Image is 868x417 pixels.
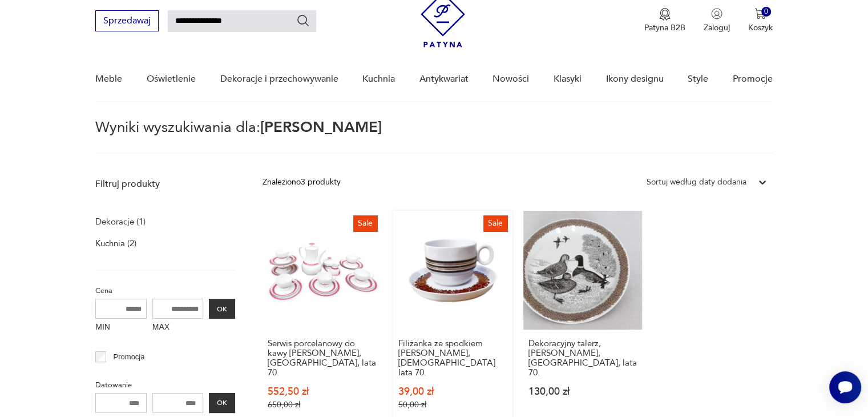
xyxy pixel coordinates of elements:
[733,57,773,101] a: Promocje
[605,57,663,101] a: Ikony designu
[492,57,529,101] a: Nowości
[147,57,196,101] a: Oświetlenie
[647,176,746,189] div: Sortuj według daty dodania
[659,8,671,21] img: Ikona medalu
[268,339,376,378] h3: Serwis porcelanowy do kawy [PERSON_NAME], [GEOGRAPHIC_DATA], lata 70.
[95,235,136,251] a: Kuchnia (2)
[260,117,382,138] span: [PERSON_NAME]
[398,339,507,378] h3: Filiżanka ze spodkiem [PERSON_NAME], [DEMOGRAPHIC_DATA] lata 70.
[95,57,122,101] a: Meble
[209,299,235,319] button: OK
[220,57,338,101] a: Dekoracje i przechowywanie
[528,339,637,378] h3: Dekoracyjny talerz, [PERSON_NAME], [GEOGRAPHIC_DATA], lata 70.
[688,57,708,101] a: Style
[829,371,861,403] iframe: Smartsupp widget button
[748,22,773,33] p: Koszyk
[644,22,685,33] p: Patyna B2B
[704,22,730,33] p: Zaloguj
[644,8,685,33] button: Patyna B2B
[362,57,395,101] a: Kuchnia
[95,214,146,230] a: Dekoracje (1)
[95,319,147,337] label: MIN
[95,284,235,297] p: Cena
[95,379,235,391] p: Datowanie
[761,7,771,17] div: 0
[528,387,637,396] p: 130,00 zł
[114,351,145,363] p: Promocja
[268,387,376,396] p: 552,50 zł
[152,319,204,337] label: MAX
[95,10,159,31] button: Sprzedawaj
[554,57,582,101] a: Klasyki
[209,393,235,413] button: OK
[398,400,507,410] p: 50,00 zł
[644,8,685,33] a: Ikona medaluPatyna B2B
[748,8,773,33] button: 0Koszyk
[711,8,722,19] img: Ikonka użytkownika
[704,8,730,33] button: Zaloguj
[95,18,159,26] a: Sprzedawaj
[263,176,341,189] div: Znaleziono 3 produkty
[296,14,310,27] button: Szukaj
[398,387,507,396] p: 39,00 zł
[419,57,469,101] a: Antykwariat
[754,8,766,19] img: Ikona koszyka
[95,178,235,190] p: Filtruj produkty
[268,400,376,410] p: 650,00 zł
[95,121,772,154] p: Wyniki wyszukiwania dla:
